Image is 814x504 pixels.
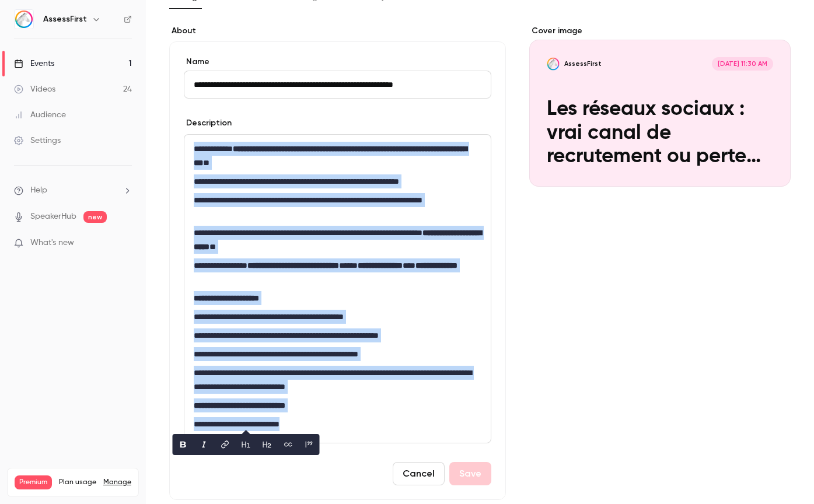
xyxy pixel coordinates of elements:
[59,478,96,487] span: Plan usage
[14,109,66,121] div: Audience
[14,135,61,146] div: Settings
[184,135,491,443] div: editor
[300,435,319,454] button: blockquote
[393,462,445,485] button: Cancel
[43,13,87,25] h6: AssessFirst
[15,10,33,29] img: AssessFirst
[14,184,132,197] li: help-dropdown-opener
[14,83,55,95] div: Videos
[195,435,214,454] button: italic
[103,478,131,487] a: Manage
[216,435,235,454] button: link
[169,25,506,37] label: About
[30,211,76,223] a: SpeakerHub
[184,117,232,129] label: Description
[184,56,491,68] label: Name
[30,184,47,197] span: Help
[174,435,193,454] button: bold
[118,238,132,249] iframe: Noticeable Trigger
[529,25,791,37] label: Cover image
[83,211,107,223] span: new
[529,25,791,187] section: Cover image
[184,134,491,443] section: description
[14,58,54,69] div: Events
[15,475,52,489] span: Premium
[30,237,74,249] span: What's new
